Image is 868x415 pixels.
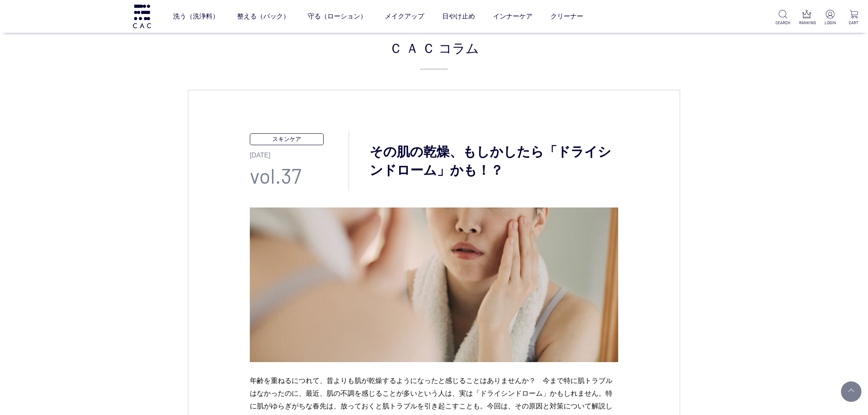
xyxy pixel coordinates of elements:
[237,5,290,28] a: 整える（パック）
[250,133,324,145] p: スキンケア
[493,5,532,28] a: インナーケア
[439,38,479,57] span: コラム
[799,10,814,26] a: RANKING
[173,5,219,28] a: 洗う（洗浄料）
[550,5,583,28] a: クリーナー
[799,20,814,26] p: RANKING
[775,20,790,26] p: SEARCH
[188,38,680,69] h2: ＣＡＣ
[822,10,838,26] a: LOGIN
[349,143,618,180] h3: その肌の乾燥、もしかしたら「ドライシンドローム」かも！？
[308,5,367,28] a: 守る（ローション）
[846,10,861,26] a: CART
[132,5,152,28] img: logo
[250,145,349,160] p: [DATE]
[385,5,424,28] a: メイクアップ
[822,20,838,26] p: LOGIN
[250,160,349,191] p: vol.37
[250,207,619,362] img: 寒い季節に、多糖類パックで「ぬくぬく温活スキンケア」
[442,5,475,28] a: 日やけ止め
[846,20,861,26] p: CART
[775,10,790,26] a: SEARCH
